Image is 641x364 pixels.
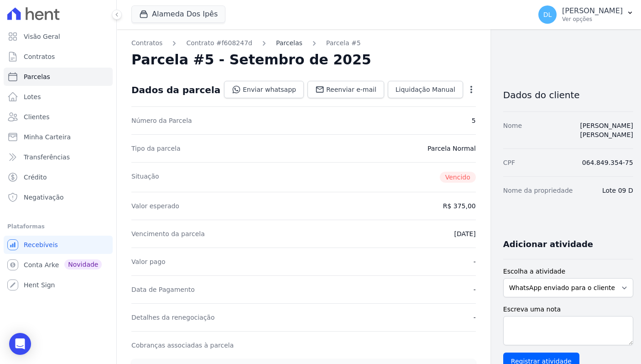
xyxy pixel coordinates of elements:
dt: Cobranças associadas à parcela [131,341,234,350]
span: Negativação [24,193,64,202]
span: Parcelas [24,72,50,81]
nav: Breadcrumb [131,38,476,48]
dt: Valor pago [131,257,166,266]
a: Liquidação Manual [388,81,463,98]
span: Minha Carteira [24,132,71,142]
span: Clientes [24,112,49,121]
span: Conta Arke [24,260,59,269]
a: Contratos [4,47,113,66]
a: Minha Carteira [4,128,113,146]
a: Contrato #f608247d [186,38,252,48]
a: Parcelas [276,38,302,48]
a: Parcela #5 [326,38,361,48]
dt: Nome [503,121,522,139]
p: Ver opções [562,16,623,23]
p: [PERSON_NAME] [562,6,623,16]
dt: Vencimento da parcela [131,229,205,238]
div: Plataformas [7,221,109,232]
span: Crédito [24,173,47,182]
div: Dados da parcela [131,84,220,95]
button: DL [PERSON_NAME] Ver opções [531,2,641,27]
span: DL [543,11,552,18]
dt: Detalhes da renegociação [131,313,215,322]
a: Transferências [4,148,113,166]
dt: Data de Pagamento [131,285,195,294]
a: Parcelas [4,68,113,86]
h3: Adicionar atividade [503,239,593,250]
a: Recebíveis [4,236,113,254]
a: Reenviar e-mail [307,81,384,98]
button: Alameda Dos Ipês [131,5,225,23]
dd: R$ 375,00 [443,201,476,211]
a: Clientes [4,108,113,126]
dd: 5 [472,116,476,125]
dt: Tipo da parcela [131,144,181,153]
a: Hent Sign [4,276,113,294]
a: Visão Geral [4,27,113,46]
dt: Situação [131,172,159,183]
dd: 064.849.354-75 [582,158,633,167]
a: Crédito [4,168,113,186]
label: Escreva uma nota [503,305,633,314]
dd: - [474,313,476,322]
span: Liquidação Manual [396,85,455,94]
dt: Número da Parcela [131,116,192,125]
span: Hent Sign [24,280,55,290]
a: Conta Arke Novidade [4,256,113,274]
a: Lotes [4,88,113,106]
a: Contratos [131,38,162,48]
dt: Nome da propriedade [503,186,573,195]
dd: - [474,285,476,294]
h2: Parcela #5 - Setembro de 2025 [131,52,371,68]
dd: - [474,257,476,266]
span: Contratos [24,52,55,61]
dt: CPF [503,158,515,167]
div: Open Intercom Messenger [9,333,31,355]
dd: Lote 09 D [602,186,633,195]
dd: [DATE] [454,229,475,238]
a: [PERSON_NAME] [PERSON_NAME] [580,122,633,138]
span: Transferências [24,153,70,162]
label: Escolha a atividade [503,267,633,276]
span: Vencido [440,172,476,183]
a: Negativação [4,188,113,206]
span: Recebíveis [24,240,58,249]
h3: Dados do cliente [503,90,633,100]
span: Visão Geral [24,32,60,41]
dt: Valor esperado [131,201,179,211]
dd: Parcela Normal [427,144,476,153]
span: Lotes [24,92,41,101]
a: Enviar whatsapp [224,81,304,98]
span: Reenviar e-mail [326,85,376,94]
span: Novidade [64,259,102,269]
